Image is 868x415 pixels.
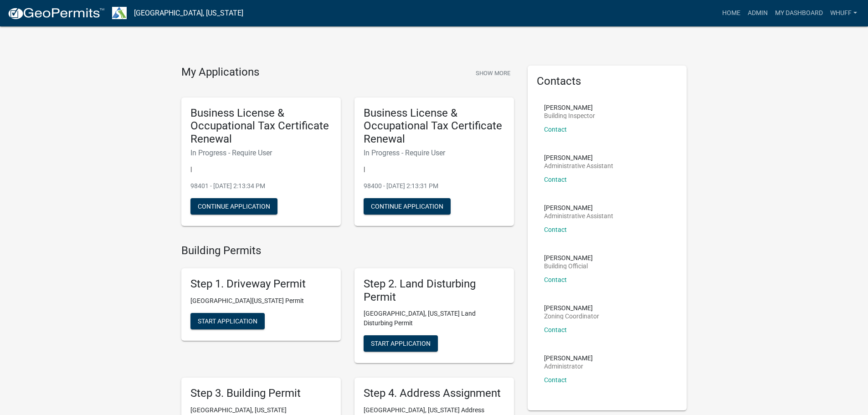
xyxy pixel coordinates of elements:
a: whuff [827,5,861,22]
p: [GEOGRAPHIC_DATA], [US_STATE] Land Disturbing Permit [364,309,505,328]
button: Continue Application [190,198,277,215]
h5: Contacts [537,75,678,88]
p: [PERSON_NAME] [544,305,599,311]
button: Start Application [190,313,265,329]
a: Home [719,5,744,22]
h4: Building Permits [181,244,514,257]
h5: Step 1. Driveway Permit [190,277,332,291]
a: [GEOGRAPHIC_DATA], [US_STATE] [134,5,243,21]
p: Administrative Assistant [544,213,613,219]
p: [PERSON_NAME] [544,104,595,111]
p: [GEOGRAPHIC_DATA][US_STATE] Permit [190,296,332,306]
p: Building Inspector [544,113,595,119]
p: 98401 - [DATE] 2:13:34 PM [190,181,332,191]
a: Contact [544,126,567,133]
button: Show More [472,66,514,81]
button: Continue Application [364,198,451,215]
span: Start Application [371,340,431,347]
h4: My Applications [181,66,259,79]
a: Admin [744,5,771,22]
h5: Step 4. Address Assignment [364,387,505,400]
a: Contact [544,376,567,384]
h6: In Progress - Require User [364,149,505,157]
button: Start Application [364,335,438,352]
p: [PERSON_NAME] [544,205,613,211]
p: 98400 - [DATE] 2:13:31 PM [364,181,505,191]
p: Building Official [544,263,593,269]
h5: Business License & Occupational Tax Certificate Renewal [364,107,505,146]
h5: Business License & Occupational Tax Certificate Renewal [190,107,332,146]
p: | [364,164,505,174]
p: [PERSON_NAME] [544,154,613,161]
p: Administrator [544,363,593,369]
a: Contact [544,176,567,183]
img: Troup County, Georgia [112,7,127,19]
h5: Step 3. Building Permit [190,387,332,400]
p: [PERSON_NAME] [544,355,593,361]
h5: Step 2. Land Disturbing Permit [364,277,505,304]
p: [PERSON_NAME] [544,255,593,261]
h6: In Progress - Require User [190,149,332,157]
a: Contact [544,226,567,233]
p: Administrative Assistant [544,163,613,169]
span: Start Application [198,317,257,324]
p: Zoning Coordinator [544,313,599,319]
a: My Dashboard [771,5,827,22]
a: Contact [544,326,567,333]
p: | [190,164,332,174]
a: Contact [544,276,567,283]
